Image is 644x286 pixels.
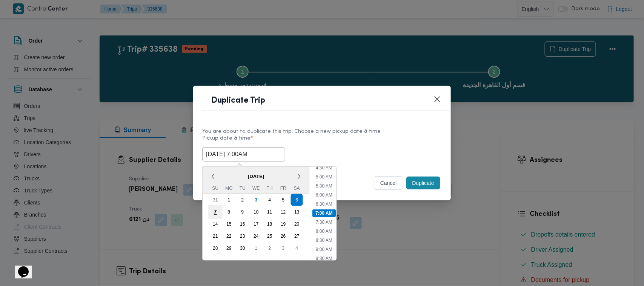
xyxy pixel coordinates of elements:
iframe: chat widget [8,256,32,278]
h1: Duplicate Trip [211,95,265,107]
ul: Time [311,167,337,260]
li: 4:30 AM [313,164,335,172]
input: Choose date & time [202,147,285,161]
label: Pickup date & time [202,135,442,147]
button: cancel [374,176,403,190]
button: Closes this modal window [433,95,442,104]
button: Duplicate [406,177,440,189]
div: You are about to duplicate this trip, Choose a new pickup date & time [202,128,442,135]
